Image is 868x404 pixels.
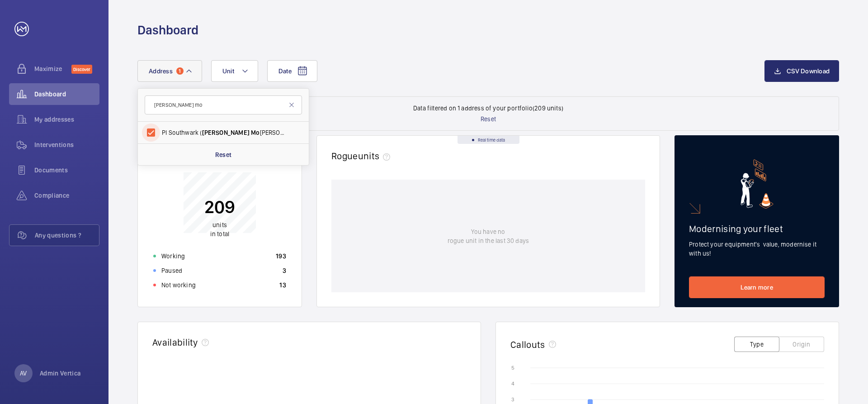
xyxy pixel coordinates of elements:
span: CSV Download [787,67,830,75]
h2: Modernising your fleet [689,223,825,234]
text: 4 [511,380,514,387]
h2: Rogue [331,150,394,162]
p: You have no rogue unit in the last 30 days [448,227,529,245]
span: Any questions ? [35,231,99,240]
p: Data filtered on 1 address of your portfolio (209 units) [413,104,563,113]
span: Date [278,67,292,75]
div: Real time data [458,136,519,144]
input: Search by address [145,95,302,114]
span: Documents [34,166,99,175]
button: CSV Download [764,60,839,82]
p: Protect your equipment's value, modernise it with us! [689,240,825,258]
p: in total [204,220,235,238]
text: 5 [511,365,514,371]
p: 193 [276,252,286,261]
span: [PERSON_NAME] [202,129,250,136]
span: units [212,221,227,228]
span: units [358,150,394,162]
img: marketing-card.svg [741,159,774,209]
p: Working [161,252,185,261]
h1: Dashboard [137,22,198,38]
p: 209 [204,195,235,218]
span: Discover [71,65,92,74]
button: Type [734,337,779,352]
p: AV [20,369,27,378]
span: Interventions [34,140,99,149]
a: Learn more [689,276,825,298]
p: Not working [161,280,196,290]
button: Address1 [137,60,202,82]
p: Paused [161,266,182,275]
p: Admin Vertica [40,369,81,378]
span: Compliance [34,191,99,200]
p: 13 [279,280,286,290]
button: Unit [211,60,258,82]
p: Reset [215,150,232,159]
button: Date [267,60,317,82]
span: Maximize [34,64,71,73]
button: Origin [779,337,824,352]
span: Dashboard [34,90,99,99]
span: Mo [251,129,259,136]
span: 1 [176,67,184,75]
span: PI Southwark ( [PERSON_NAME]) - [STREET_ADDRESS] [162,128,286,137]
span: My addresses [34,115,99,124]
span: Address [149,67,173,75]
p: 3 [283,266,286,275]
h2: Availability [152,337,198,348]
text: 3 [511,396,514,403]
h2: Callouts [510,339,545,350]
span: Unit [222,67,234,75]
p: Reset [481,114,496,124]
